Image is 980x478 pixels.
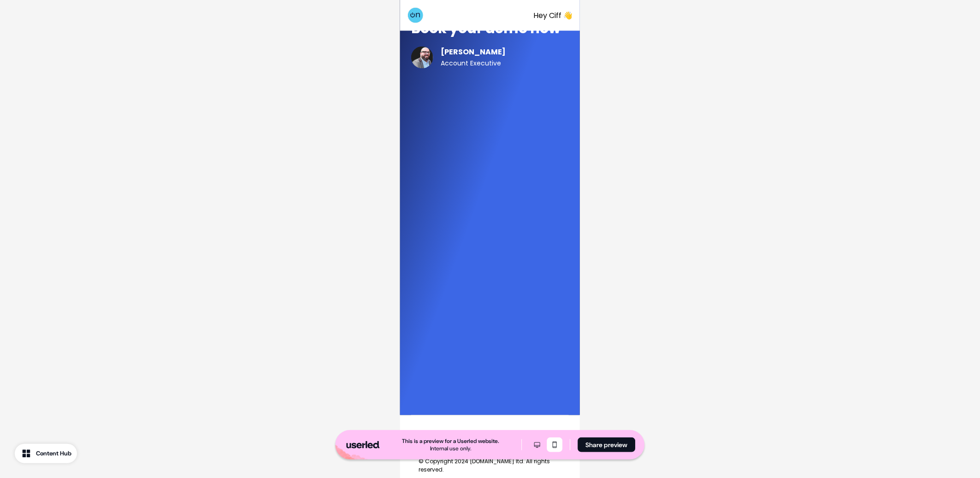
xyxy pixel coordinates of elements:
[419,458,561,474] p: © Copyright 2024 [DOMAIN_NAME] ltd. All rights reserved.
[402,437,500,445] div: This is a preview for a Userled website.
[530,437,545,452] button: Desktop mode
[15,444,77,463] button: Content Hub
[533,10,573,21] p: Hey Ciff 👋
[36,449,71,458] div: Content Hub
[441,59,506,68] p: Account Executive
[578,437,636,452] button: Share preview
[431,445,472,452] div: Internal use only.
[441,47,506,58] p: [PERSON_NAME]
[547,437,563,452] button: Mobile mode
